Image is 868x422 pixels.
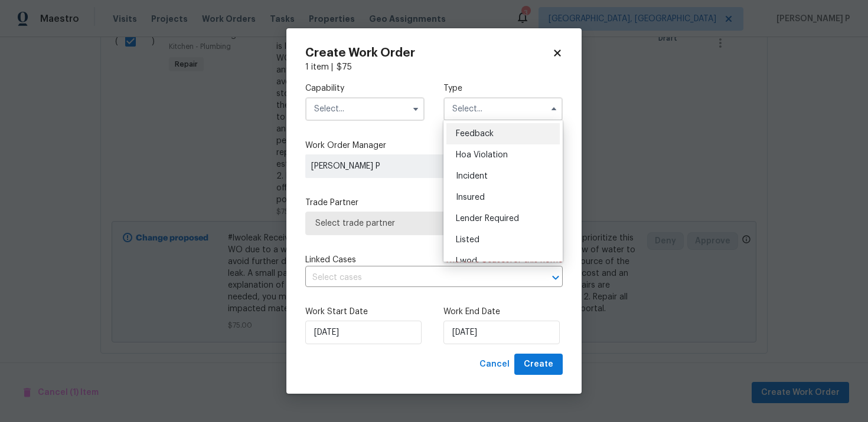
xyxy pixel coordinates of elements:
button: Show options [409,102,423,116]
label: Type [443,83,563,94]
label: Capability [305,83,425,94]
span: 9 [482,256,487,264]
label: Work End Date [443,306,563,318]
span: Hoa Violation [456,151,508,159]
input: Select cases [305,269,530,287]
span: Select trade partner [315,217,553,229]
span: Insured [456,193,485,202]
span: Listed [456,236,479,244]
span: $ 75 [337,63,352,71]
span: [PERSON_NAME] P [311,160,481,172]
button: Open [547,269,564,286]
span: Cancel [479,357,510,372]
input: M/D/YYYY [305,321,422,344]
span: Incident [456,172,488,180]
input: Select... [305,97,425,121]
div: 1 item | [305,61,563,73]
h2: Create Work Order [305,47,552,59]
span: Create [524,357,553,372]
button: Hide options [547,102,561,116]
span: Lender Required [456,215,519,223]
button: Cancel [475,354,514,375]
button: Create [514,354,563,375]
input: M/D/YYYY [443,321,560,344]
span: Lwod [456,257,477,265]
span: Feedback [456,130,494,138]
label: Work Order Manager [305,140,563,151]
label: Work Start Date [305,306,425,318]
input: Select... [443,97,563,121]
label: Trade Partner [305,197,563,209]
span: Linked Cases [305,254,356,266]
